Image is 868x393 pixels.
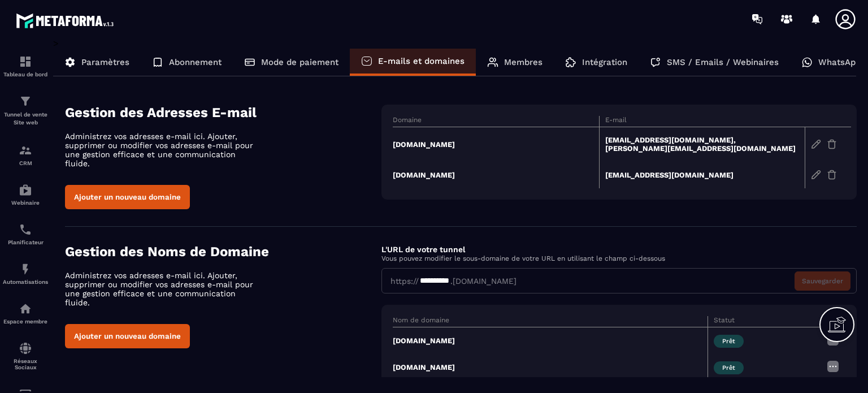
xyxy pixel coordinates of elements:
img: formation [19,94,32,108]
td: [EMAIL_ADDRESS][DOMAIN_NAME] [599,161,805,188]
a: automationsautomationsAutomatisations [3,254,48,293]
img: automations [19,302,32,316]
a: social-networksocial-networkRéseaux Sociaux [3,333,48,379]
img: logo [16,10,118,31]
img: trash-gr.2c9399ab.svg [827,170,837,180]
p: Tableau de bord [3,71,48,77]
td: [DOMAIN_NAME] [393,327,708,355]
p: Espace membre [3,318,48,325]
td: [DOMAIN_NAME] [393,127,599,162]
h4: Gestion des Noms de Domaine [65,244,381,260]
img: social-network [19,342,32,355]
img: formation [19,144,32,157]
p: Vous pouvez modifier le sous-domaine de votre URL en utilisant le champ ci-dessous [381,254,857,262]
p: Abonnement [169,57,222,67]
p: Mode de paiement [261,57,338,67]
img: edit-gr.78e3acdd.svg [811,139,821,149]
p: WhatsApp [818,57,861,67]
img: edit-gr.78e3acdd.svg [811,170,821,180]
th: E-mail [599,116,805,127]
label: L'URL de votre tunnel [381,245,465,254]
p: Tunnel de vente Site web [3,111,48,127]
img: formation [19,55,32,68]
img: automations [19,262,32,276]
h4: Gestion des Adresses E-mail [65,105,381,120]
td: [DOMAIN_NAME] [393,354,708,381]
p: Membres [504,57,542,67]
p: Paramètres [81,57,129,67]
p: SMS / Emails / Webinaires [667,57,779,67]
p: Intégration [582,57,627,67]
td: [DOMAIN_NAME] [393,161,599,188]
span: Prêt [714,335,744,348]
a: schedulerschedulerPlanificateur [3,214,48,254]
img: automations [19,183,32,197]
p: E-mails et domaines [378,56,465,66]
button: Ajouter un nouveau domaine [65,324,190,348]
th: Domaine [393,116,599,127]
td: [EMAIL_ADDRESS][DOMAIN_NAME], [PERSON_NAME][EMAIL_ADDRESS][DOMAIN_NAME] [599,127,805,162]
p: Planificateur [3,239,48,245]
a: formationformationTableau de bord [3,46,48,86]
img: trash-gr.2c9399ab.svg [827,139,837,149]
a: automationsautomationsWebinaire [3,175,48,214]
th: Nom de domaine [393,316,708,327]
p: Webinaire [3,200,48,206]
img: scheduler [19,223,32,236]
p: Administrez vos adresses e-mail ici. Ajouter, supprimer ou modifier vos adresses e-mail pour une ... [65,132,263,168]
button: Ajouter un nouveau domaine [65,185,190,209]
img: more [826,360,840,373]
p: Administrez vos adresses e-mail ici. Ajouter, supprimer ou modifier vos adresses e-mail pour une ... [65,271,263,307]
th: Statut [708,316,821,327]
p: CRM [3,160,48,166]
p: Réseaux Sociaux [3,358,48,370]
a: formationformationTunnel de vente Site web [3,86,48,135]
p: Automatisations [3,279,48,285]
span: Prêt [714,361,744,374]
a: formationformationCRM [3,135,48,175]
a: automationsautomationsEspace membre [3,293,48,333]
